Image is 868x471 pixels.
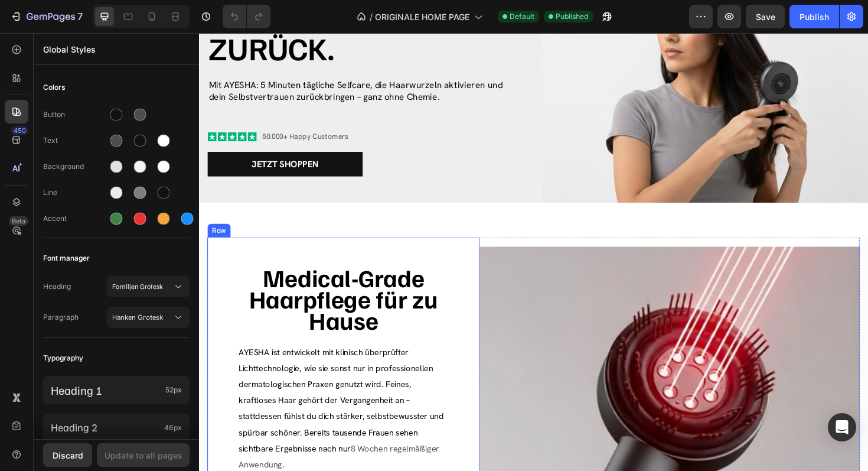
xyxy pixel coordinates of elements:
button: Hanken Grotesk [107,307,190,328]
span: ORIGINALE HOME PAGE [375,11,469,23]
span: Heading [43,281,107,292]
p: 7 [77,9,83,24]
div: Accent [43,213,107,224]
div: Line [43,187,107,198]
div: 450 [11,126,28,135]
span: 46px [164,423,182,433]
span: Colors [43,80,65,95]
span: Save [756,12,775,22]
iframe: Design area [199,33,868,471]
span: . [88,451,90,463]
button: Familjen Grotesk [107,276,190,297]
button: 7 [5,5,88,28]
div: Publish [800,11,829,23]
div: Beta [9,216,28,226]
div: Text [43,135,107,146]
span: Hanken Grotesk [112,312,172,323]
div: Undo/Redo [223,5,270,28]
span: Familjen Grotesk [112,281,172,292]
span: Published [556,11,588,22]
div: Update to all pages [105,449,182,462]
span: 52px [165,385,182,395]
button: Update to all pages [97,443,190,467]
p: Global Styles [43,43,190,56]
span: Paragraph [43,312,107,323]
p: Heading 1 [51,382,161,398]
div: Discard [53,449,83,462]
p: Heading 2 [51,421,159,434]
div: Button [43,109,107,120]
button: Publish [789,5,839,28]
div: Open Intercom Messenger [828,413,856,441]
div: Background [43,161,107,172]
span: / [370,11,373,23]
button: Save [746,5,785,28]
span: Medical-Grade Haarpflege für zu Hause [53,243,253,320]
div: Row [11,204,31,215]
button: Discard [43,443,92,467]
span: AYESHA ist entwickelt mit klinisch überprüfter Lichttechnologie, wie sie sonst nur in professione... [42,332,259,446]
span: Typography [43,351,83,365]
span: Font manager [43,251,90,265]
span: Default [510,11,534,22]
